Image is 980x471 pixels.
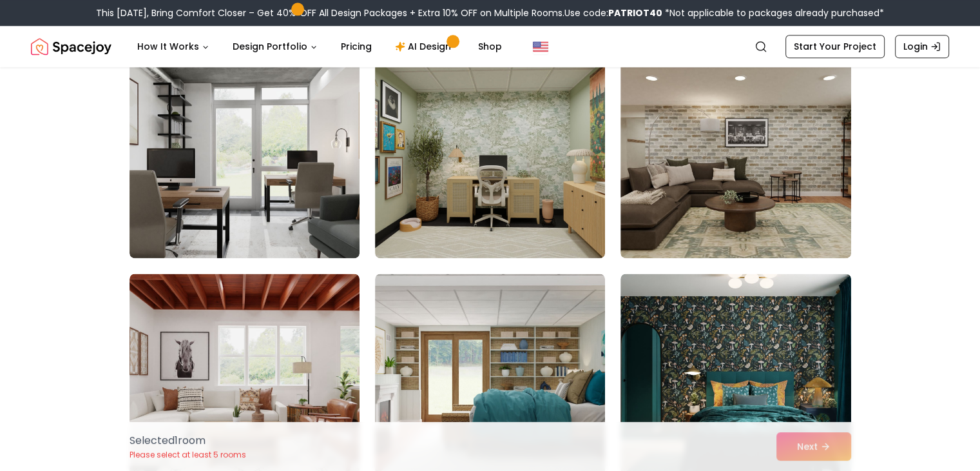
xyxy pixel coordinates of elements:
[533,39,548,54] img: United States
[130,52,360,258] img: Room room-22
[130,433,246,448] p: Selected 1 room
[222,34,328,59] button: Design Portfolio
[375,52,605,258] img: Room room-23
[895,35,949,58] a: Login
[127,34,512,59] nav: Main
[130,450,246,460] p: Please select at least 5 rooms
[608,6,662,19] b: PATRIOT40
[564,6,662,19] span: Use code:
[785,35,885,58] a: Start Your Project
[468,34,512,59] a: Shop
[385,34,465,59] a: AI Design
[620,52,850,258] img: Room room-24
[662,6,884,19] span: *Not applicable to packages already purchased*
[31,34,111,59] img: Spacejoy Logo
[331,34,382,59] a: Pricing
[127,34,220,59] button: How It Works
[31,26,949,67] nav: Global
[31,34,111,59] a: Spacejoy
[96,6,884,19] div: This [DATE], Bring Comfort Closer – Get 40% OFF All Design Packages + Extra 10% OFF on Multiple R...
